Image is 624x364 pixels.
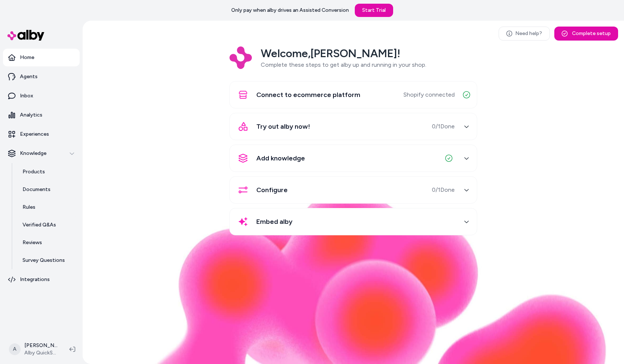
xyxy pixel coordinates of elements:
[3,49,80,66] a: Home
[256,153,305,163] span: Add knowledge
[20,92,33,100] p: Inbox
[22,221,56,229] p: Verified Q&As
[256,185,288,195] span: Configure
[4,337,63,361] button: A[PERSON_NAME]Alby QuickStart Store
[234,213,472,230] button: Embed alby
[256,90,360,100] span: Connect to ecommerce platform
[256,216,292,227] span: Embed alby
[3,271,80,288] a: Integrations
[499,27,550,41] a: Need help?
[15,163,80,181] a: Products
[403,90,455,99] span: Shopify connected
[22,204,35,211] p: Rules
[15,252,80,269] a: Survey Questions
[20,276,50,283] p: Integrations
[22,168,45,176] p: Products
[20,131,49,138] p: Experiences
[234,118,472,135] button: Try out alby now!0/1Done
[22,186,51,193] p: Documents
[15,234,80,252] a: Reviews
[432,122,455,131] span: 0 / 1 Done
[15,216,80,234] a: Verified Q&As
[229,46,252,69] img: Logo
[15,198,80,216] a: Rules
[20,150,46,157] p: Knowledge
[3,68,80,86] a: Agents
[15,181,80,198] a: Documents
[3,125,80,143] a: Experiences
[7,30,44,41] img: alby Logo
[261,61,426,68] span: Complete these steps to get alby up and running in your shop.
[432,186,455,194] span: 0 / 1 Done
[20,73,38,80] p: Agents
[24,342,58,349] p: [PERSON_NAME]
[22,239,42,246] p: Reviews
[234,86,472,104] button: Connect to ecommerce platformShopify connected
[234,181,472,199] button: Configure0/1Done
[234,149,472,167] button: Add knowledge
[355,4,393,17] a: Start Trial
[20,54,34,61] p: Home
[20,111,42,119] p: Analytics
[22,257,65,264] p: Survey Questions
[261,46,426,60] h2: Welcome, [PERSON_NAME] !
[231,7,349,14] p: Only pay when alby drives an Assisted Conversion
[24,349,58,357] span: Alby QuickStart Store
[3,145,80,162] button: Knowledge
[100,188,607,364] img: alby Bubble
[554,27,618,41] button: Complete setup
[3,106,80,124] a: Analytics
[256,121,310,132] span: Try out alby now!
[9,343,21,355] span: A
[3,87,80,105] a: Inbox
